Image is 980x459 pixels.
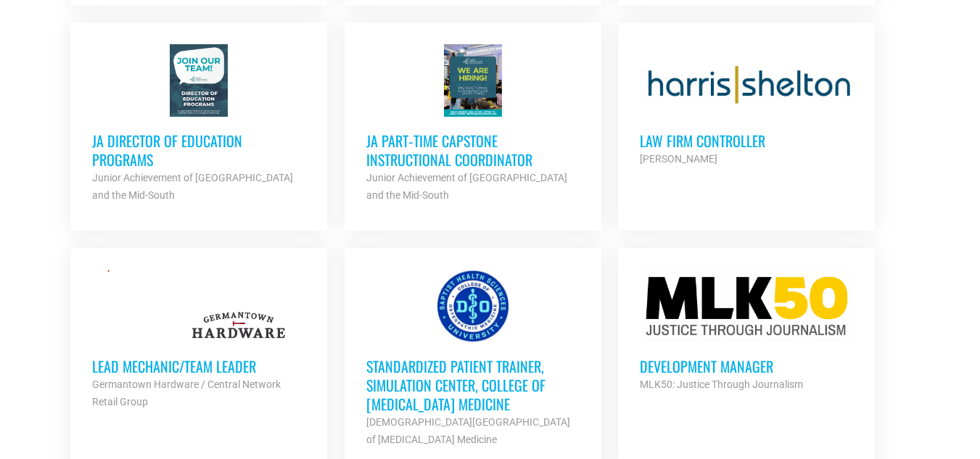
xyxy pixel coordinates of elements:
a: Law Firm Controller [PERSON_NAME] [618,22,875,189]
strong: [DEMOGRAPHIC_DATA][GEOGRAPHIC_DATA] of [MEDICAL_DATA] Medicine [366,416,570,445]
strong: Junior Achievement of [GEOGRAPHIC_DATA] and the Mid-South [92,172,293,201]
h3: JA Part‐time Capstone Instructional Coordinator [366,131,580,169]
h3: Lead Mechanic/Team Leader [92,357,305,376]
h3: Development Manager [640,357,853,376]
strong: Germantown Hardware / Central Network Retail Group [92,379,281,408]
strong: MLK50: Justice Through Journalism [640,379,803,390]
h3: Standardized Patient Trainer, Simulation Center, College of [MEDICAL_DATA] Medicine [366,357,580,413]
h3: JA Director of Education Programs [92,131,305,169]
a: Lead Mechanic/Team Leader Germantown Hardware / Central Network Retail Group [70,248,327,432]
a: JA Director of Education Programs Junior Achievement of [GEOGRAPHIC_DATA] and the Mid-South [70,22,327,226]
strong: [PERSON_NAME] [640,153,717,165]
strong: Junior Achievement of [GEOGRAPHIC_DATA] and the Mid-South [366,172,567,201]
a: JA Part‐time Capstone Instructional Coordinator Junior Achievement of [GEOGRAPHIC_DATA] and the M... [345,22,601,226]
h3: Law Firm Controller [640,131,853,150]
a: Development Manager MLK50: Justice Through Journalism [618,248,875,415]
